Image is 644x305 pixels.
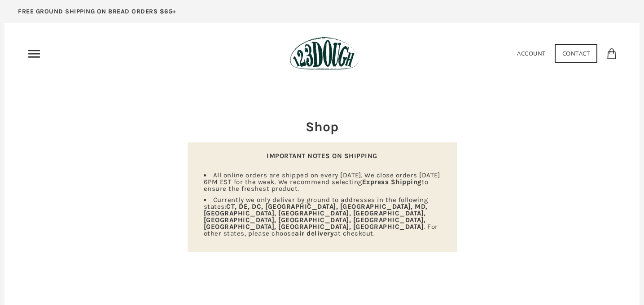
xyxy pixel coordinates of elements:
[204,202,428,231] strong: CT, DE, DC, [GEOGRAPHIC_DATA], [GEOGRAPHIC_DATA], MD, [GEOGRAPHIC_DATA], [GEOGRAPHIC_DATA], [GEOG...
[555,44,598,63] a: Contact
[204,171,440,193] span: All online orders are shipped on every [DATE]. We close orders [DATE] 6PM EST for the week. We re...
[290,37,359,70] img: 123Dough Bakery
[18,7,176,17] p: FREE GROUND SHIPPING ON BREAD ORDERS $65+
[267,152,377,160] strong: IMPORTANT NOTES ON SHIPPING
[188,117,457,136] h2: Shop
[362,178,422,186] strong: Express Shipping
[27,47,41,61] nav: Primary
[517,49,546,57] a: Account
[204,196,438,237] span: Currently we only deliver by ground to addresses in the following states: . For other states, ple...
[295,229,334,237] strong: air delivery
[4,4,190,23] a: FREE GROUND SHIPPING ON BREAD ORDERS $65+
